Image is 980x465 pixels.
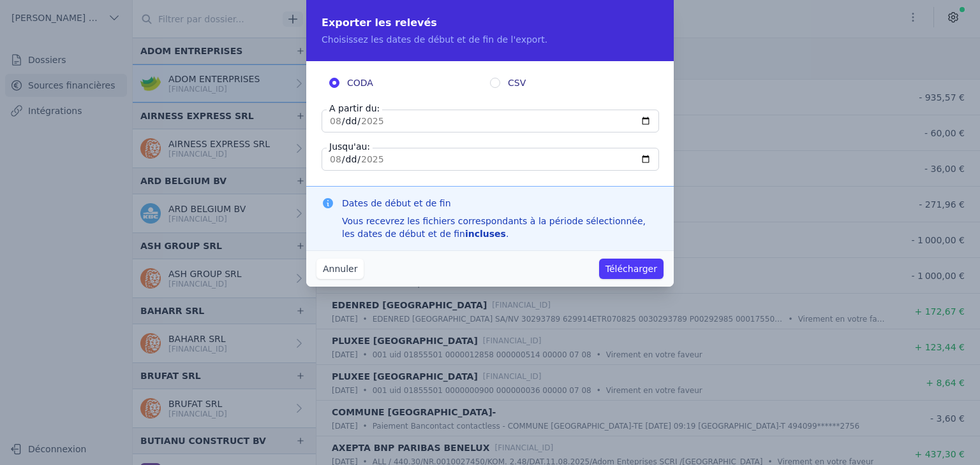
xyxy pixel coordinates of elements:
[329,76,490,89] label: CODA
[508,76,526,89] span: CSV
[329,78,339,88] input: CODA
[327,102,382,115] label: A partir du:
[322,15,658,31] h2: Exporter les relevés
[490,76,651,89] label: CSV
[322,33,658,46] p: Choisissez les dates de début et de fin de l'export.
[342,197,658,210] h3: Dates de début et de fin
[316,259,364,279] button: Annuler
[490,78,500,88] input: CSV
[342,215,658,240] div: Vous recevrez les fichiers correspondants à la période sélectionnée, les dates de début et de fin .
[599,259,664,279] button: Télécharger
[465,229,506,239] strong: incluses
[327,140,373,153] label: Jusqu'au:
[347,76,373,89] span: CODA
